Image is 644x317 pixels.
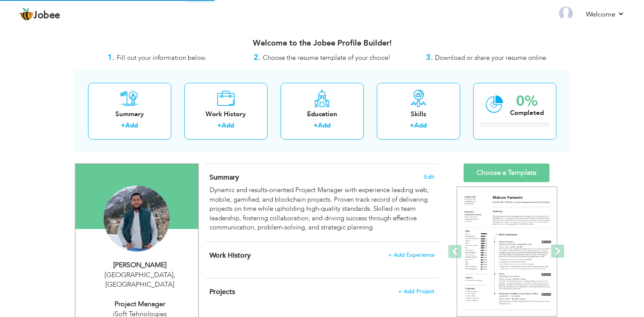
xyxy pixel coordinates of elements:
[426,52,433,63] strong: 3.
[82,299,198,309] div: Project Manager
[209,251,251,260] span: Work History
[254,52,261,63] strong: 2.
[510,94,544,108] div: 0%
[209,173,434,182] h4: Adding a summary is a quick and easy way to highlight your experience and interests.
[209,173,239,182] span: Summary
[20,7,33,21] img: jobee.io
[95,110,164,119] div: Summary
[398,288,435,294] span: + Add Project
[288,110,357,119] div: Education
[209,288,434,296] h4: This helps to highlight the project, tools and skills you have worked on.
[217,121,222,130] label: +
[388,252,435,258] span: + Add Experience
[222,121,234,130] a: Add
[586,9,624,20] a: Welcome
[410,121,414,130] label: +
[82,270,198,290] div: [GEOGRAPHIC_DATA] [GEOGRAPHIC_DATA]
[121,121,125,130] label: +
[82,260,198,270] div: [PERSON_NAME]
[424,174,435,180] span: Edit
[173,270,175,280] span: ,
[75,39,569,48] h3: Welcome to the Jobee Profile Builder!
[108,52,114,63] strong: 1.
[125,121,138,130] a: Add
[20,7,60,21] a: Jobee
[435,53,548,62] span: Download or share your resume online.
[510,108,544,118] div: Completed
[33,11,60,20] span: Jobee
[314,121,318,130] label: +
[209,287,235,297] span: Projects
[209,186,434,232] div: Dynamic and results-oriented Project Manager with experience leading web, mobile, gamified, and b...
[384,110,453,119] div: Skills
[104,186,170,252] img: Subhan Wahid
[414,121,427,130] a: Add
[117,53,207,62] span: Fill out your information below.
[263,53,391,62] span: Choose the resume template of your choice!
[559,7,573,20] img: Profile Img
[209,251,434,260] h4: This helps to show the companies you have worked for.
[191,110,261,119] div: Work History
[318,121,330,130] a: Add
[464,163,549,182] a: Choose a Template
